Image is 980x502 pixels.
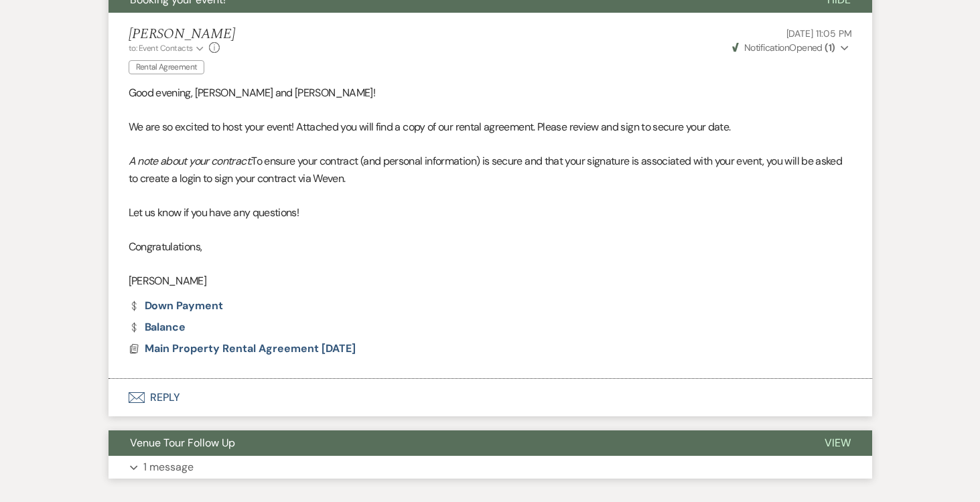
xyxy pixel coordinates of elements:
span: View [825,436,851,450]
button: to: Event Contacts [129,42,206,54]
p: Good evening, [PERSON_NAME] and [PERSON_NAME]! [129,84,852,102]
span: Notification [744,41,789,54]
button: 1 message [109,456,872,479]
p: 1 message [143,458,194,476]
a: Balance [129,322,186,333]
h5: [PERSON_NAME] [129,26,235,43]
button: Venue Tour Follow Up [109,430,803,456]
span: Main Property Rental Agreement [DATE] [145,341,356,355]
span: to: Event Contacts [129,43,193,54]
button: Main Property Rental Agreement [DATE] [145,341,359,357]
em: A note about your contract: [129,154,252,168]
span: We are so excited to host your event! Attached you will find a copy of our rental agreement. Plea... [129,120,731,134]
span: Congratulations, [129,240,202,254]
span: Opened [732,41,835,54]
span: Venue Tour Follow Up [130,436,235,450]
button: NotificationOpened (1) [730,41,852,55]
span: Let us know if you have any questions! [129,205,299,220]
button: Reply [109,379,872,416]
strong: ( 1 ) [825,41,835,54]
span: Rental Agreement [129,60,205,74]
span: To ensure your contract (and personal information) is secure and that your signature is associate... [129,154,843,185]
button: View [803,430,872,456]
a: Down Payment [129,301,223,311]
span: [DATE] 11:05 PM [786,27,852,39]
p: [PERSON_NAME] [129,272,852,290]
